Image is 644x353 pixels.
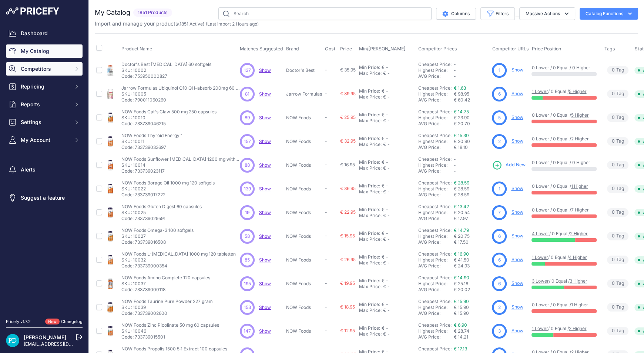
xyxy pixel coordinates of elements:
[259,162,271,168] span: Show
[531,231,597,237] p: / 0 Equal /
[611,233,614,240] span: 0
[418,227,451,233] a: Cheapest Price:
[121,233,194,239] p: SKU: 10027
[418,162,453,168] div: Highest Price:
[611,161,614,169] span: 0
[418,239,453,245] div: AVG Price:
[453,109,469,114] a: € 14.75
[121,67,211,73] p: SKU: 10002
[480,7,515,20] button: Filters
[531,89,597,94] p: / 0 Equal /
[381,230,384,236] div: €
[383,189,386,195] div: €
[386,165,389,171] div: -
[386,189,389,195] div: -
[453,233,469,239] span: € 20.75
[453,162,456,168] span: -
[121,180,215,186] p: NOW Foods Borage Oil 1000 mg 120 softgels
[453,299,469,304] a: € 15.90
[340,233,355,239] span: € 15.95
[6,116,83,129] button: Settings
[121,115,217,121] p: SKU: 10010
[568,326,586,331] a: 2 Higher
[607,232,628,240] span: Tag
[359,88,380,94] div: Min Price:
[206,21,259,27] span: (Last import 2 Hours ago)
[359,159,380,165] div: Min Price:
[359,118,381,124] div: Max Price:
[418,121,453,127] div: AVG Price:
[340,162,355,167] span: € 16.95
[571,207,588,213] a: 7 Higher
[453,97,489,103] div: € 60.42
[259,91,271,97] a: Show
[286,233,322,239] p: NOW Foods
[571,136,588,141] a: 2 Higher
[259,233,271,239] a: Show
[453,346,467,352] a: € 17.13
[286,162,322,168] p: NOW Foods
[453,180,469,186] a: € 28.59
[386,70,389,76] div: -
[95,20,259,27] p: Import and manage your products
[386,236,389,242] div: -
[611,67,614,74] span: 0
[121,239,194,245] p: Code: 733739016508
[245,209,249,216] span: 19
[259,328,271,334] span: Show
[24,334,66,340] a: [PERSON_NAME]
[436,8,476,20] button: Columns
[383,141,386,147] div: €
[6,27,83,310] nav: Sidebar
[340,46,352,52] span: Price
[607,184,628,193] span: Tag
[571,183,588,189] a: 1 Higher
[418,233,453,239] div: Highest Price:
[121,109,217,115] p: NOW Foods Cat's Claw 500 mg 250 capsules
[607,113,628,122] span: Tag
[6,98,83,111] button: Reports
[531,160,597,166] p: 0 Lower / 0 Equal / 0 Higher
[531,254,548,260] a: 1 Lower
[418,61,451,67] a: Cheapest Price:
[259,304,271,310] span: Show
[453,251,469,257] a: € 16.90
[611,114,614,121] span: 0
[383,165,386,171] div: €
[6,133,83,147] button: My Account
[418,97,453,103] div: AVG Price:
[383,213,386,219] div: €
[418,133,451,138] a: Cheapest Price:
[21,101,69,108] span: Reports
[259,115,271,120] span: Show
[418,73,453,79] div: AVG Price:
[607,161,628,169] span: Tag
[259,186,271,192] span: Show
[359,141,381,147] div: Max Price:
[418,216,453,222] div: AVG Price:
[340,46,353,52] button: Price
[453,210,470,215] span: € 20.54
[511,280,523,286] a: Show
[511,209,523,215] a: Show
[359,254,380,260] div: Min Price:
[6,7,59,15] img: Pricefy Logo
[418,186,453,192] div: Highest Price:
[498,114,501,121] span: 5
[531,231,549,236] a: 4 Lower
[259,67,271,73] span: Show
[245,162,250,169] span: 88
[133,9,172,17] span: 1851 Products
[21,119,69,126] span: Settings
[21,136,69,144] span: My Account
[418,91,453,97] div: Highest Price:
[453,204,469,209] a: € 13.42
[418,156,451,162] a: Cheapest Price:
[121,85,240,91] p: Jarrow Formulas Ubiquinol Q10 QH-absorb 200mg 60 softgels
[359,94,381,100] div: Max Price:
[531,136,597,142] p: 0 Lower / 0 Equal /
[453,115,469,120] span: € 23.90
[453,239,489,245] div: € 17.50
[383,70,386,76] div: €
[384,136,388,141] div: -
